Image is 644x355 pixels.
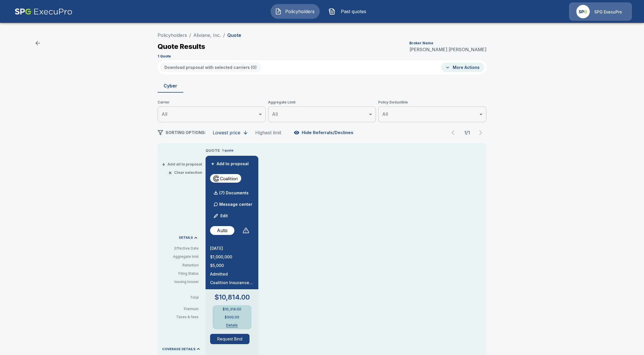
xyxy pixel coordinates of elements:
a: Agency IconSPG ExecuPro [569,3,632,21]
p: Quote [227,33,241,37]
span: All [162,111,167,117]
span: + [162,162,165,166]
div: Lowest price [213,130,240,135]
p: $1,000,000 [210,255,254,259]
p: 1 / 1 [461,130,473,135]
p: Effective Date [162,246,199,251]
p: Retention [162,263,199,268]
p: Coalition Insurance Solutions [210,281,254,285]
span: Policy Deductible [378,99,486,105]
p: Issuing Insurer [162,279,199,284]
button: Download proposal with selected carriers (0) [160,63,261,72]
p: $10,814.00 [214,294,250,301]
a: Aliviane, Inc. [193,32,221,38]
nav: breadcrumb [158,32,241,39]
p: Filing Status [162,271,199,276]
p: (7) Documents [219,191,249,195]
p: 1 quote [222,148,234,153]
li: / [189,32,191,39]
p: Admitted [210,272,254,276]
span: Aggregate Limit [268,99,376,105]
p: Total [162,296,203,299]
button: Details [221,324,243,327]
p: DETAILS [179,236,193,239]
button: Cyber [158,79,183,93]
p: Taxes & fees [162,315,203,319]
button: +Add to proposal [210,161,250,167]
span: × [168,171,172,174]
span: Policyholders [284,8,315,15]
button: Hide Referrals/Declines [293,127,356,138]
span: All [272,111,278,117]
p: COVERAGE DETAILS [162,348,196,351]
span: Carrier [158,99,266,105]
div: Highest limit [255,130,281,135]
a: Policyholders [158,32,187,38]
p: [PERSON_NAME] [PERSON_NAME] [409,47,486,52]
p: Quote Results [158,43,205,50]
span: Request Bind [210,334,254,344]
p: Auto [217,227,228,234]
li: / [223,32,225,39]
img: Policyholders Icon [275,8,282,15]
span: Past quotes [338,8,369,15]
img: Agency Icon [576,5,590,18]
p: $500.00 [225,316,239,319]
p: 1 Quote [158,55,171,58]
button: Policyholders IconPolicyholders [271,4,320,19]
p: QUOTE [206,148,220,153]
button: ×Clear selection [170,171,202,174]
span: SORTING OPTIONS: [166,130,206,135]
p: Broker Name [409,41,433,45]
span: All [382,111,388,117]
p: [DATE] [210,246,254,250]
img: AA Logo [15,3,73,21]
p: Premium [162,307,203,311]
button: More Actions [441,63,484,72]
p: SPG ExecuPro [594,9,622,15]
p: Message center [219,201,252,207]
button: +Add all to proposal [163,162,202,166]
p: $10,314.00 [223,308,241,311]
img: coalitioncyberadmitted [212,174,239,183]
button: Edit [211,210,231,222]
p: $5,000 [210,264,254,268]
button: Past quotes IconPast quotes [324,4,373,19]
p: Aggregate limit [162,254,199,259]
span: + [211,162,214,166]
img: Past quotes Icon [329,8,335,15]
button: Request Bind [210,334,249,344]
